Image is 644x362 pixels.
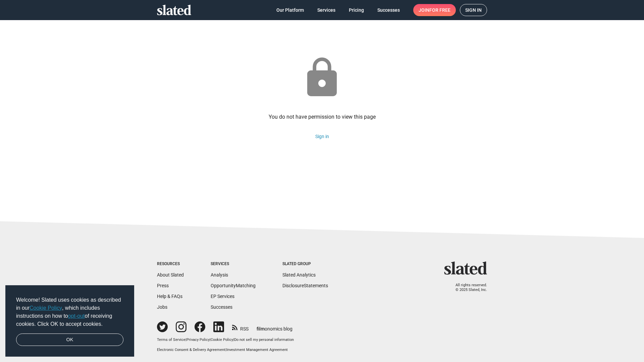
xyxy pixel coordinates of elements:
[315,134,329,139] a: Sign in
[349,4,364,16] span: Pricing
[460,4,487,16] a: Sign in
[343,4,369,16] a: Pricing
[157,338,185,342] a: Terms of Service
[16,296,123,328] span: Welcome! Slated uses cookies as described in our , which includes instructions on how to of recei...
[282,261,328,267] div: Slated Group
[185,338,186,342] span: |
[282,283,328,288] a: DisclosureStatements
[257,326,265,331] span: film
[300,56,344,100] mat-icon: lock
[157,272,184,278] a: About Slated
[234,338,294,343] button: Do not sell my personal information
[211,338,233,342] a: Cookie Policy
[413,4,456,16] a: Joinfor free
[317,4,335,16] span: Services
[211,294,234,299] a: EP Services
[157,294,182,299] a: Help & FAQs
[211,261,256,267] div: Services
[211,272,228,278] a: Analysis
[210,338,211,342] span: |
[157,304,167,310] a: Jobs
[377,4,400,16] span: Successes
[312,4,341,16] a: Services
[226,348,288,352] a: Investment Management Agreement
[16,334,123,346] a: dismiss cookie message
[232,322,249,332] a: RSS
[271,4,309,16] a: Our Platform
[225,348,226,352] span: |
[276,4,304,16] span: Our Platform
[211,283,256,288] a: OpportunityMatching
[465,4,482,16] span: Sign in
[233,338,234,342] span: |
[448,283,487,293] p: All rights reserved. © 2025 Slated, Inc.
[157,283,169,288] a: Press
[157,261,184,267] div: Resources
[157,348,225,352] a: Electronic Consent & Delivery Agreement
[30,305,62,311] a: Cookie Policy
[211,304,232,310] a: Successes
[282,272,316,278] a: Slated Analytics
[429,4,450,16] span: for free
[269,113,376,120] div: You do not have permission to view this page
[186,338,210,342] a: Privacy Policy
[257,320,292,332] a: filmonomics blog
[68,313,85,319] a: opt-out
[5,285,134,357] div: cookieconsent
[372,4,405,16] a: Successes
[419,4,450,16] span: Join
